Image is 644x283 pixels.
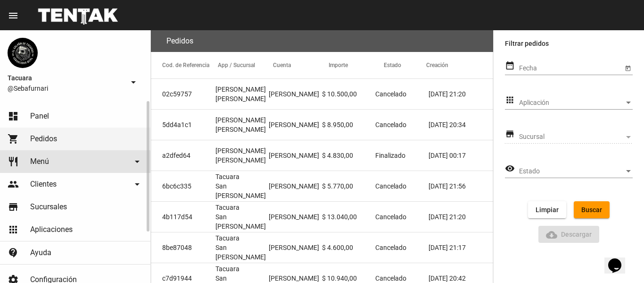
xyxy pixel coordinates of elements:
[269,232,322,263] mat-cell: [PERSON_NAME]
[30,202,67,212] span: Sucursales
[151,30,493,52] flou-section-header: Pedidos
[30,157,49,166] span: Menú
[273,52,329,78] mat-header-cell: Cuenta
[215,233,239,243] span: Tacuara
[151,110,215,140] mat-cell: 5dd4a1c1
[519,168,633,175] mat-select: Estado
[429,110,493,140] mat-cell: [DATE] 20:34
[528,201,566,218] button: Limpiar
[375,243,406,252] span: Cancelado
[505,94,515,106] mat-icon: apps
[574,201,610,218] button: Buscar
[269,110,322,140] mat-cell: [PERSON_NAME]
[375,274,406,283] span: Cancelado
[151,202,215,232] mat-cell: 4b117d54
[505,38,633,49] label: Filtrar pedidos
[322,232,375,263] mat-cell: $ 4.600,00
[151,52,218,78] mat-header-cell: Cod. de Referencia
[375,89,406,99] span: Cancelado
[215,181,269,200] span: San [PERSON_NAME]
[505,163,515,174] mat-icon: visibility
[375,181,406,191] span: Cancelado
[429,232,493,263] mat-cell: [DATE] 21:17
[30,225,73,234] span: Aplicaciones
[505,60,515,71] mat-icon: date_range
[151,171,215,201] mat-cell: 6bc6c335
[322,171,375,201] mat-cell: $ 5.770,00
[519,168,624,175] span: Estado
[8,72,124,84] span: Tacuara
[429,171,493,201] mat-cell: [DATE] 21:56
[322,79,375,109] mat-cell: $ 10.500,00
[30,248,51,257] span: Ayuda
[538,226,600,243] button: Descargar ReporteDescargar
[8,10,19,21] mat-icon: menu
[215,94,266,103] span: [PERSON_NAME]
[132,156,143,167] mat-icon: arrow_drop_down
[269,202,322,232] mat-cell: [PERSON_NAME]
[429,79,493,109] mat-cell: [DATE] 21:20
[269,171,322,201] mat-cell: [PERSON_NAME]
[546,231,592,238] span: Descargar
[429,202,493,232] mat-cell: [DATE] 21:20
[519,133,624,141] span: Sucursal
[8,224,19,235] mat-icon: apps
[581,206,602,214] span: Buscar
[218,52,273,78] mat-header-cell: App / Sucursal
[215,264,239,274] span: Tacuara
[30,111,49,121] span: Panel
[8,133,19,145] mat-icon: shopping_cart
[322,202,375,232] mat-cell: $ 13.040,00
[151,79,215,109] mat-cell: 02c59757
[215,146,266,155] span: [PERSON_NAME]
[8,156,19,167] mat-icon: restaurant
[8,179,19,190] mat-icon: people
[132,179,143,190] mat-icon: arrow_drop_down
[546,229,557,240] mat-icon: Descargar Reporte
[505,129,515,140] mat-icon: store
[519,133,633,141] mat-select: Sucursal
[623,63,633,73] button: Open calendar
[375,212,406,222] span: Cancelado
[269,140,322,171] mat-cell: [PERSON_NAME]
[8,247,19,258] mat-icon: contact_support
[519,65,623,72] input: Fecha
[215,85,266,94] span: [PERSON_NAME]
[166,34,193,48] h3: Pedidos
[269,79,322,109] mat-cell: [PERSON_NAME]
[536,206,559,214] span: Limpiar
[215,243,269,262] span: San [PERSON_NAME]
[322,110,375,140] mat-cell: $ 8.950,00
[30,180,57,189] span: Clientes
[128,77,139,88] mat-icon: arrow_drop_down
[215,212,269,231] span: San [PERSON_NAME]
[375,120,406,129] span: Cancelado
[519,99,624,107] span: Aplicación
[151,232,215,263] mat-cell: 8be87048
[215,155,266,165] span: [PERSON_NAME]
[8,38,38,68] img: 0ba25f40-994f-44c9-9804-907548b4f6e7.png
[215,115,266,125] span: [PERSON_NAME]
[426,52,493,78] mat-header-cell: Creación
[215,203,239,212] span: Tacuara
[329,52,384,78] mat-header-cell: Importe
[8,84,124,93] span: @Sebafurnari
[519,99,633,107] mat-select: Aplicación
[30,134,57,144] span: Pedidos
[151,140,215,171] mat-cell: a2dfed64
[384,52,426,78] mat-header-cell: Estado
[604,245,635,274] iframe: chat widget
[215,125,266,134] span: [PERSON_NAME]
[375,151,405,160] span: Finalizado
[322,140,375,171] mat-cell: $ 4.830,00
[215,172,239,181] span: Tacuara
[8,111,19,122] mat-icon: dashboard
[8,201,19,213] mat-icon: store
[429,140,493,171] mat-cell: [DATE] 00:17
